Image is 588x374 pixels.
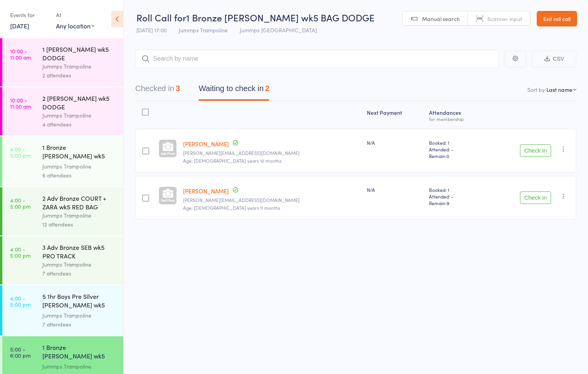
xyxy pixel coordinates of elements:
a: 4:00 -5:00 pm3 Adv Bronze SEB wk5 PRO TRACKJummps Trampoline7 attendees [2,236,123,284]
div: Any location [56,21,94,30]
time: 10:00 - 11:00 am [10,48,31,60]
a: 10:00 -11:00 am2 [PERSON_NAME] wk5 DODGEJummps Trampoline4 attendees [2,87,123,135]
div: Jummps Trampoline [42,362,117,371]
div: At [56,9,94,21]
a: [DATE] [10,21,29,30]
div: Next Payment [364,105,426,125]
button: Waiting to check in2 [199,80,269,101]
a: [PERSON_NAME] [183,140,229,148]
div: N/A [367,186,423,193]
span: Attended: - [429,193,484,200]
a: 10:00 -11:00 am1 [PERSON_NAME] wk5 DODGEJummps Trampoline2 attendees [2,38,123,86]
button: CSV [532,51,576,67]
a: 4:00 -5:00 pm5 1hr Boys Pre Silver [PERSON_NAME] wk5 DODGE PROJummps Trampoline7 attendees [2,285,123,335]
div: 2 [265,84,269,93]
span: Age: [DEMOGRAPHIC_DATA] years 10 months [183,157,281,164]
span: 0 [447,153,449,159]
div: Last name [546,86,572,93]
small: tenille.c@hotmail.com [183,150,361,156]
span: Remain: [429,153,484,159]
span: Manual search [422,15,460,23]
time: 4:00 - 5:00 pm [10,246,31,258]
a: 4:00 -5:00 pm1 Bronze [PERSON_NAME] wk5 BAG DODGEJummps Trampoline6 attendees [2,136,123,186]
time: 4:00 - 5:00 pm [10,197,31,209]
div: 1 [PERSON_NAME] wk5 DODGE [42,45,117,62]
span: Scanner input [487,15,522,23]
div: 1 Bronze [PERSON_NAME] wk5 BAG DODGE [42,143,117,162]
div: 3 Adv Bronze SEB wk5 PRO TRACK [42,243,117,260]
button: Checked in3 [135,80,180,101]
div: Jummps Trampoline [42,260,117,269]
label: Sort by [527,86,545,93]
div: Atten­dances [426,105,487,125]
span: Roll Call for [136,11,186,24]
time: 5:00 - 6:00 pm [10,346,31,358]
a: [PERSON_NAME] [183,187,229,195]
div: 5 1hr Boys Pre Silver [PERSON_NAME] wk5 DODGE PRO [42,292,117,311]
div: 2 [PERSON_NAME] wk5 DODGE [42,94,117,111]
div: 6 attendees [42,171,117,180]
span: Attended: - [429,146,484,153]
div: 7 attendees [42,320,117,329]
div: 3 [176,84,180,93]
time: 4:00 - 5:00 pm [10,146,31,158]
a: 4:00 -5:00 pm2 Adv Bronze COURT + ZARA wk5 RED BAGJummps Trampoline12 attendees [2,187,123,235]
a: Exit roll call [537,11,577,26]
div: Jummps Trampoline [42,62,117,71]
div: Jummps Trampoline [42,111,117,120]
div: 2 attendees [42,71,117,80]
input: Search by name [135,50,499,68]
button: Check in [520,144,551,157]
time: 10:00 - 11:00 am [10,97,31,109]
div: N/A [367,139,423,146]
div: Events for [10,9,48,21]
div: Jummps Trampoline [42,162,117,171]
div: 12 attendees [42,220,117,229]
span: Jummps Trampoline [179,26,228,34]
div: for membership [429,116,484,121]
div: Jummps Trampoline [42,211,117,220]
span: Age: [DEMOGRAPHIC_DATA] years 11 months [183,204,280,211]
span: Booked: 1 [429,186,484,193]
div: 1 Bronze [PERSON_NAME] wk5 BAG DODGE [42,343,117,362]
button: Check in [520,191,551,204]
div: 2 Adv Bronze COURT + ZARA wk5 RED BAG [42,194,117,211]
small: tenille.c@hotmail.com [183,197,361,203]
span: 9 [447,200,449,206]
div: 7 attendees [42,269,117,278]
div: Jummps Trampoline [42,311,117,320]
span: Remain: [429,200,484,206]
span: [DATE] 17:00 [136,26,167,34]
div: 4 attendees [42,120,117,129]
span: Jummps [GEOGRAPHIC_DATA] [240,26,317,34]
span: 1 Bronze [PERSON_NAME] wk5 BAG DODGE [186,11,375,24]
span: Booked: 1 [429,139,484,146]
time: 4:00 - 5:00 pm [10,295,31,307]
